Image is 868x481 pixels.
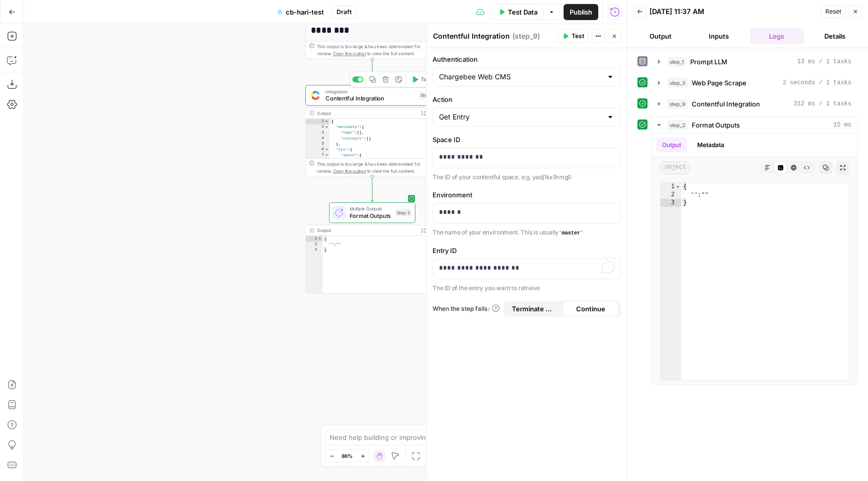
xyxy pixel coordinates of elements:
[691,138,730,153] button: Metadata
[652,96,857,112] button: 312 ms / 1 tasks
[306,236,322,242] div: 1
[433,31,510,41] textarea: Contentful Integration
[324,147,329,152] span: Toggle code folding, rows 6 through 65
[506,301,563,317] button: Terminate Workflow
[652,117,857,133] button: 15 ms
[306,242,322,247] div: 2
[572,32,584,41] span: Test
[559,230,583,236] code: master
[306,247,322,253] div: 3
[797,57,851,66] span: 13 ms / 1 tasks
[432,135,621,145] label: Space ID
[825,7,841,16] span: Reset
[317,43,435,57] div: This output is too large & has been abbreviated for review. to view the full content.
[833,121,851,130] span: 15 ms
[508,7,537,17] span: Test Data
[692,78,746,88] span: Web Page Scrape
[306,130,330,136] div: 3
[656,138,687,153] button: Output
[783,78,851,87] span: 2 seconds / 1 tasks
[317,236,322,242] span: Toggle code folding, rows 1 through 3
[564,4,598,20] button: Publish
[652,75,857,91] button: 2 seconds / 1 tasks
[675,183,681,191] span: Toggle code folding, rows 1 through 3
[371,176,373,201] g: Edge from step_9 to step_2
[333,51,366,56] span: Copy the output
[750,28,804,44] button: Logs
[286,7,324,17] span: cb-hari-test
[432,283,621,293] p: The ID of the entry you want to retreive
[661,199,681,207] div: 3
[667,78,688,88] span: step_3
[492,4,544,20] button: Test Data
[271,4,330,20] button: cb-hari-test
[305,85,439,176] div: IntegrationContentful IntegrationStep 9TestOutput{ "metadata":{ "tags":[], "concepts":[] }, "sys"...
[311,91,319,100] img: sdasd.png
[821,5,846,18] button: Reset
[512,304,557,314] span: Terminate Workflow
[432,54,621,64] label: Authentication
[408,74,435,85] button: Test
[337,8,352,17] span: Draft
[667,99,688,109] span: step_9
[558,30,589,43] button: Test
[808,28,862,44] button: Details
[667,57,686,67] span: step_1
[317,161,435,174] div: This output is too large & has been abbreviated for review. to view the full content.
[324,118,329,124] span: Toggle code folding, rows 1 through 2425
[395,209,412,216] div: Step 2
[432,190,621,200] label: Environment
[439,112,602,122] input: Get Entry
[432,94,621,104] label: Action
[432,227,621,237] p: The name of your environment. This is usually
[661,191,681,199] div: 2
[692,99,760,109] span: Contentful Integration
[325,88,415,95] span: Integration
[652,134,857,385] div: 15 ms
[576,304,605,314] span: Continue
[690,57,727,67] span: Prompt LLM
[432,172,621,182] p: The ID of your contentful space. e.g. yadj1kx9rmg0
[667,120,688,130] span: step_2
[661,183,681,191] div: 1
[570,7,592,17] span: Publish
[652,54,857,70] button: 13 ms / 1 tasks
[439,72,602,82] input: Chargebee Web CMS
[324,125,329,130] span: Toggle code folding, rows 2 through 5
[350,211,392,220] span: Format Outputs
[512,31,540,41] span: ( step_9 )
[306,136,330,141] div: 4
[432,246,621,256] label: Entry ID
[306,125,330,130] div: 2
[305,202,439,294] div: Multiple OutputsFormat OutputsStep 2Output{ "":""}
[342,452,353,460] span: 86%
[324,152,329,158] span: Toggle code folding, rows 7 through 13
[306,152,330,158] div: 7
[692,28,746,44] button: Inputs
[692,120,740,130] span: Format Outputs
[306,141,330,147] div: 5
[306,147,330,152] div: 6
[432,304,500,313] a: When the step fails:
[419,91,436,99] div: Step 9
[306,118,330,124] div: 1
[333,168,366,173] span: Copy the output
[317,227,415,234] div: Output
[433,259,620,279] div: To enrich screen reader interactions, please activate Accessibility in Grammarly extension settings
[633,28,688,44] button: Output
[350,205,392,212] span: Multiple Outputs
[660,161,691,174] span: object
[794,99,851,108] span: 312 ms / 1 tasks
[325,94,415,102] span: Contentful Integration
[317,109,415,116] div: Output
